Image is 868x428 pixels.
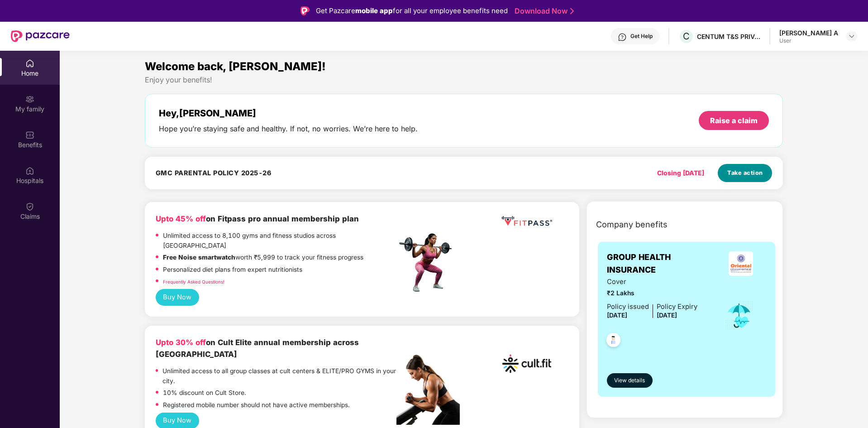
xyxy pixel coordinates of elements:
div: Closing [DATE] [657,168,704,178]
img: New Pazcare Logo [11,30,70,42]
h4: GMC PARENTAL POLICY 2025-26 [156,168,272,178]
img: svg+xml;base64,PHN2ZyBpZD0iSG9zcGl0YWxzIiB4bWxucz0iaHR0cDovL3d3dy53My5vcmcvMjAwMC9zdmciIHdpZHRoPS... [25,166,34,175]
span: ₹2 Lakhs [607,289,697,298]
span: C [683,31,690,42]
span: GROUP HEALTH INSURANCE [607,251,715,277]
div: Get Pazcare for all your employee benefits need [316,5,508,16]
img: svg+xml;base64,PHN2ZyBpZD0iRHJvcGRvd24tMzJ4MzIiIHhtbG5zPSJodHRwOi8vd3d3LnczLm9yZy8yMDAwL3N2ZyIgd2... [848,33,855,40]
img: fpp.png [396,231,460,294]
img: svg+xml;base64,PHN2ZyBpZD0iSGVscC0zMngzMiIgeG1sbnM9Imh0dHA6Ly93d3cudzMub3JnLzIwMDAvc3ZnIiB3aWR0aD... [618,33,627,42]
span: [DATE] [607,312,627,319]
div: Get Help [630,33,653,40]
button: View details [607,373,653,388]
img: svg+xml;base64,PHN2ZyB4bWxucz0iaHR0cDovL3d3dy53My5vcmcvMjAwMC9zdmciIHdpZHRoPSI0OC45NDMiIGhlaWdodD... [602,330,625,352]
img: Logo [300,6,310,15]
strong: Free Noise smartwatch [163,254,235,261]
div: User [779,37,838,44]
img: fppp.png [500,213,554,230]
span: Welcome back, [PERSON_NAME]! [145,60,326,73]
div: Hope you’re staying safe and healthy. If not, no worries. We’re here to help. [159,124,418,134]
button: Take action [718,164,772,182]
p: Unlimited access to all group classes at cult centers & ELITE/PRO GYMS in your city. [162,366,396,386]
img: svg+xml;base64,PHN2ZyBpZD0iQ2xhaW0iIHhtbG5zPSJodHRwOi8vd3d3LnczLm9yZy8yMDAwL3N2ZyIgd2lkdGg9IjIwIi... [25,202,34,211]
div: Policy issued [607,302,649,312]
img: Stroke [570,6,574,16]
span: View details [614,376,645,385]
div: Hey, [PERSON_NAME] [159,108,418,119]
div: [PERSON_NAME] A [779,29,838,37]
b: Upto 45% off [156,214,206,223]
div: Policy Expiry [657,302,697,312]
b: Upto 30% off [156,338,206,347]
span: Cover [607,277,697,287]
a: Download Now [515,6,571,16]
a: Frequently Asked Questions! [163,279,224,284]
p: Unlimited access to 8,100 gyms and fitness studios across [GEOGRAPHIC_DATA] [163,231,396,250]
img: insurerLogo [729,251,753,276]
p: Registered mobile number should not have active memberships. [163,400,350,410]
span: Company benefits [596,218,668,231]
p: 10% discount on Cult Store. [163,388,246,398]
div: CENTUM T&S PRIVATE LIMITED [697,32,760,41]
b: on Cult Elite annual membership across [GEOGRAPHIC_DATA] [156,338,359,359]
img: svg+xml;base64,PHN2ZyB3aWR0aD0iMjAiIGhlaWdodD0iMjAiIHZpZXdCb3g9IjAgMCAyMCAyMCIgZmlsbD0ibm9uZSIgeG... [25,95,34,104]
img: icon [725,301,754,331]
img: cult.png [500,337,554,391]
p: Personalized diet plans from expert nutritionists [163,265,302,275]
div: Enjoy your benefits! [145,75,783,85]
span: Take action [727,168,763,178]
img: svg+xml;base64,PHN2ZyBpZD0iQmVuZWZpdHMiIHhtbG5zPSJodHRwOi8vd3d3LnczLm9yZy8yMDAwL3N2ZyIgd2lkdGg9Ij... [25,130,34,139]
span: [DATE] [657,312,677,319]
button: Buy Now [156,289,199,306]
div: Raise a claim [710,115,758,125]
b: on Fitpass pro annual membership plan [156,214,359,223]
strong: mobile app [355,6,393,15]
p: worth ₹5,999 to track your fitness progress [163,253,363,263]
img: svg+xml;base64,PHN2ZyBpZD0iSG9tZSIgeG1sbnM9Imh0dHA6Ly93d3cudzMub3JnLzIwMDAvc3ZnIiB3aWR0aD0iMjAiIG... [25,59,34,68]
img: pc2.png [396,355,460,425]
